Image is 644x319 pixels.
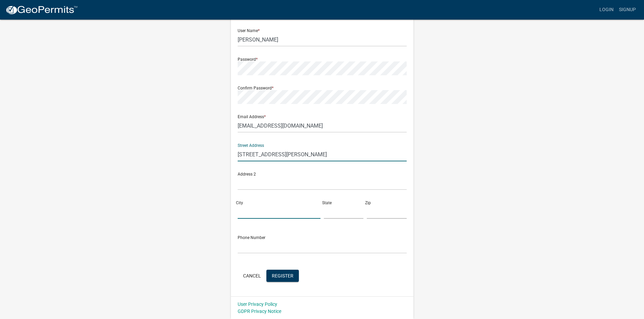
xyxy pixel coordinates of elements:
[238,301,277,307] a: User Privacy Policy
[238,309,281,314] a: GDPR Privacy Notice
[597,3,616,16] a: Login
[272,273,293,278] span: Register
[266,270,299,282] button: Register
[238,270,266,282] button: Cancel
[616,3,639,16] a: Signup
